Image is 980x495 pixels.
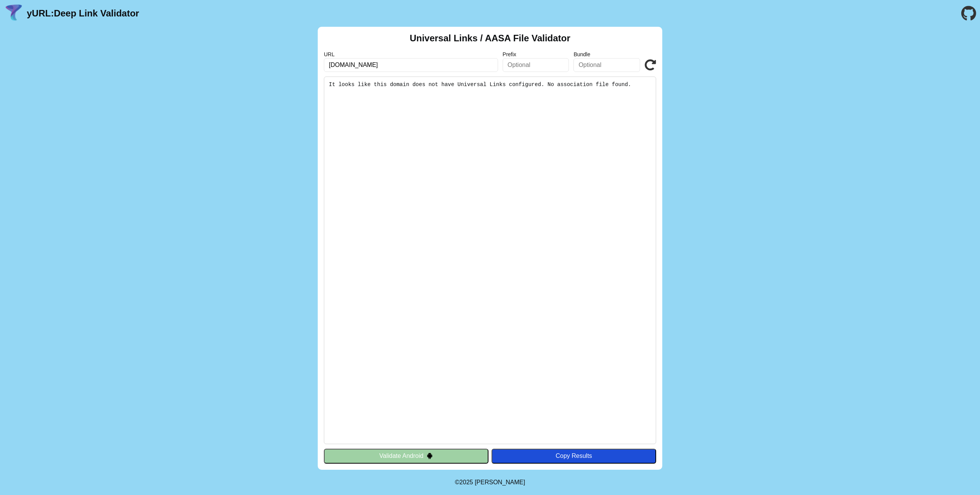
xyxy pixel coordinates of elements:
[27,8,139,19] a: yURL:Deep Link Validator
[475,479,525,485] a: Michael Ibragimchayev's Personal Site
[324,77,656,444] pre: It looks like this domain does not have Universal Links configured. No association file found.
[459,479,473,485] span: 2025
[492,449,656,463] button: Copy Results
[410,33,570,44] h2: Universal Links / AASA File Validator
[426,453,433,459] img: droidIcon.svg
[324,58,498,72] input: Required
[503,51,569,57] label: Prefix
[324,51,498,57] label: URL
[455,470,525,495] footer: ©
[495,453,652,459] div: Copy Results
[573,58,640,72] input: Optional
[573,51,640,57] label: Bundle
[503,58,569,72] input: Optional
[4,3,24,23] img: yURL Logo
[324,449,488,463] button: Validate Android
